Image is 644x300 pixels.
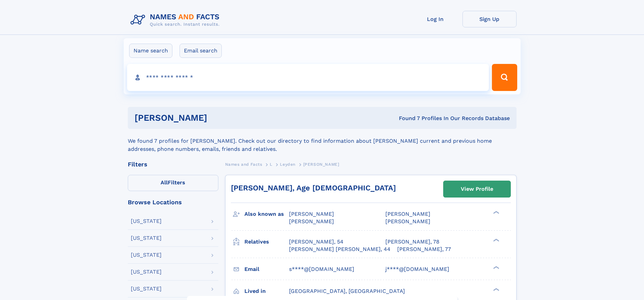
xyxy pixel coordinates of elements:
[303,115,510,122] div: Found 7 Profiles In Our Records Database
[231,184,396,192] a: [PERSON_NAME], Age [DEMOGRAPHIC_DATA]
[289,218,334,225] span: [PERSON_NAME]
[180,44,222,58] label: Email search
[161,179,168,186] span: All
[385,218,430,225] span: [PERSON_NAME]
[461,181,493,197] div: View Profile
[289,246,390,253] a: [PERSON_NAME] [PERSON_NAME], 44
[280,162,295,167] span: Leyden
[244,236,289,248] h3: Relatives
[127,64,489,91] input: search input
[135,114,303,122] h1: [PERSON_NAME]
[289,288,405,294] span: [GEOGRAPHIC_DATA], [GEOGRAPHIC_DATA]
[225,160,262,168] a: Names and Facts
[131,218,162,224] div: [US_STATE]
[444,181,510,197] a: View Profile
[280,160,295,168] a: Leyden
[385,238,439,246] a: [PERSON_NAME], 78
[128,129,517,153] div: We found 7 profiles for [PERSON_NAME]. Check out our directory to find information about [PERSON_...
[385,211,430,217] span: [PERSON_NAME]
[131,252,162,258] div: [US_STATE]
[244,263,289,275] h3: Email
[131,235,162,241] div: [US_STATE]
[492,64,517,91] button: Search Button
[289,238,343,246] a: [PERSON_NAME], 54
[270,160,272,168] a: L
[492,287,500,292] div: ❯
[128,161,218,167] div: Filters
[128,11,225,29] img: Logo Names and Facts
[270,162,272,167] span: L
[462,11,517,27] a: Sign Up
[492,210,500,215] div: ❯
[303,162,339,167] span: [PERSON_NAME]
[289,211,334,217] span: [PERSON_NAME]
[397,246,451,253] a: [PERSON_NAME], 77
[128,175,218,191] label: Filters
[131,286,162,292] div: [US_STATE]
[128,199,218,205] div: Browse Locations
[244,208,289,220] h3: Also known as
[244,285,289,297] h3: Lived in
[129,44,172,58] label: Name search
[131,269,162,275] div: [US_STATE]
[408,11,462,27] a: Log In
[492,238,500,242] div: ❯
[492,265,500,270] div: ❯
